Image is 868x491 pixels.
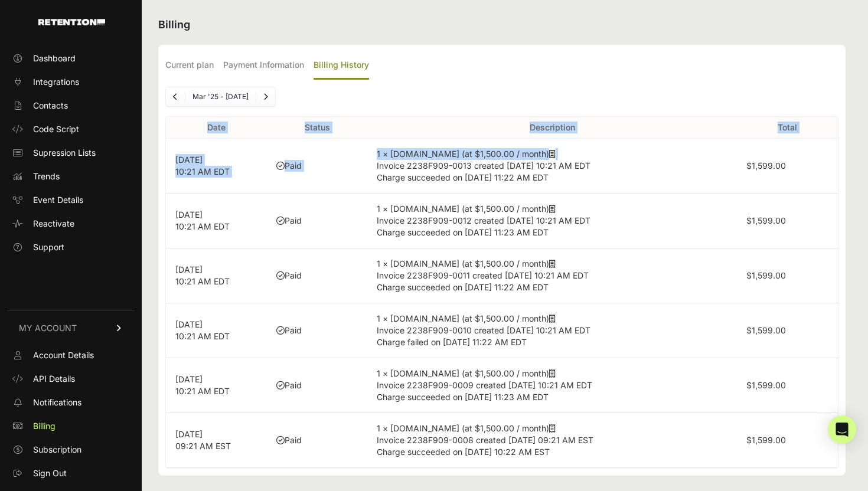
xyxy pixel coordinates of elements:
th: Description [367,117,737,139]
td: Paid [267,248,368,303]
span: Subscription [33,444,81,456]
span: Charge succeeded on [DATE] 11:22 AM EDT [377,172,549,182]
span: Charge succeeded on [DATE] 11:23 AM EDT [377,392,549,402]
a: Integrations [7,73,135,91]
span: Invoice 2238F909-0008 created [DATE] 09:21 AM EST [377,435,593,445]
a: Next [256,87,275,106]
span: Invoice 2238F909-0011 created [DATE] 10:21 AM EDT [377,270,589,280]
th: Status [267,117,368,139]
label: $1,599.00 [746,270,786,280]
span: Invoice 2238F909-0010 created [DATE] 10:21 AM EDT [377,325,590,335]
p: [DATE] 09:21 AM EST [175,428,257,452]
img: Retention.com [38,19,105,25]
span: Charge succeeded on [DATE] 11:22 AM EDT [377,282,549,292]
span: Billing [33,420,56,432]
a: Code Script [7,120,135,139]
div: Open Intercom Messenger [828,415,856,444]
a: Account Details [7,346,135,365]
label: $1,599.00 [746,435,786,445]
span: API Details [33,373,75,385]
span: Notifications [33,397,81,408]
label: Billing History [314,52,369,80]
a: Event Details [7,191,135,210]
p: [DATE] 10:21 AM EDT [175,209,257,233]
span: Account Details [33,349,94,361]
td: Paid [267,139,368,194]
span: Charge succeeded on [DATE] 11:23 AM EDT [377,227,549,237]
label: Current plan [165,52,214,80]
p: [DATE] 10:21 AM EDT [175,154,257,178]
span: Integrations [33,76,79,88]
td: 1 × [DOMAIN_NAME] (at $1,500.00 / month) [367,358,737,413]
a: Supression Lists [7,143,135,162]
td: Paid [267,303,368,358]
a: Support [7,238,135,257]
a: Sign Out [7,464,135,483]
td: 1 × [DOMAIN_NAME] (at $1,500.00 / month) [367,248,737,303]
a: Dashboard [7,49,135,68]
span: Invoice 2238F909-0013 created [DATE] 10:21 AM EDT [377,161,590,171]
span: Trends [33,171,60,182]
span: Contacts [33,100,68,112]
label: $1,599.00 [746,325,786,335]
span: Sign Out [33,467,67,479]
label: Payment Information [223,52,304,80]
span: Charge succeeded on [DATE] 10:22 AM EST [377,447,550,457]
td: Paid [267,358,368,413]
a: MY ACCOUNT [7,310,135,346]
span: Supression Lists [33,147,96,159]
td: Paid [267,194,368,248]
a: API Details [7,369,135,388]
label: $1,599.00 [746,161,786,171]
span: MY ACCOUNT [19,322,77,334]
span: Event Details [33,194,83,206]
span: Charge failed on [DATE] 11:22 AM EDT [377,337,527,347]
a: Subscription [7,440,135,459]
p: [DATE] 10:21 AM EDT [175,374,257,397]
span: Invoice 2238F909-0012 created [DATE] 10:21 AM EDT [377,215,590,225]
p: [DATE] 10:21 AM EDT [175,319,257,342]
td: 1 × [DOMAIN_NAME] (at $1,500.00 / month) [367,194,737,248]
td: Paid [267,413,368,468]
a: Reactivate [7,214,135,233]
span: Invoice 2238F909-0009 created [DATE] 10:21 AM EDT [377,380,592,390]
a: Notifications [7,393,135,412]
a: Trends [7,167,135,186]
label: $1,599.00 [746,215,786,225]
td: 1 × [DOMAIN_NAME] (at $1,500.00 / month) [367,139,737,194]
span: Support [33,241,64,253]
a: Billing [7,417,135,436]
a: Previous [166,87,185,106]
p: [DATE] 10:21 AM EDT [175,264,257,287]
li: Mar '25 - [DATE] [185,92,256,102]
span: Reactivate [33,218,74,230]
th: Date [166,117,267,139]
td: 1 × [DOMAIN_NAME] (at $1,500.00 / month) [367,303,737,358]
td: 1 × [DOMAIN_NAME] (at $1,500.00 / month) [367,413,737,468]
span: Code Script [33,123,79,135]
th: Total [737,117,838,139]
span: Dashboard [33,53,76,64]
a: Contacts [7,96,135,115]
label: $1,599.00 [746,380,786,390]
h2: Billing [158,17,846,33]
